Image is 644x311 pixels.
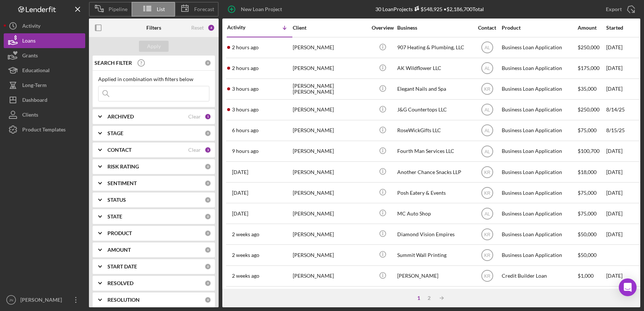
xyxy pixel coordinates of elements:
[484,87,490,92] text: KR
[397,245,471,265] div: Summit Wall Printing
[606,224,640,244] div: [DATE]
[232,211,248,217] time: 2025-09-17 18:08
[484,211,490,216] text: AL
[107,130,123,136] b: STAGE
[413,6,442,12] div: $548,925
[397,162,471,182] div: Another Chance Snacks LLP
[232,273,259,279] time: 2025-09-06 01:09
[397,58,471,78] div: AK Wildflower LLC
[578,148,600,154] span: $100,700
[578,65,600,71] span: $175,000
[205,280,211,287] div: 0
[502,141,576,161] div: Business Loan Application
[502,100,576,120] div: Business Loan Application
[98,76,209,82] div: Applied in combination with filters below
[107,280,133,286] b: RESOLVED
[293,162,367,182] div: [PERSON_NAME]
[205,180,211,187] div: 0
[293,204,367,223] div: [PERSON_NAME]
[424,295,434,301] div: 2
[107,197,126,203] b: STATUS
[484,170,490,175] text: KR
[22,122,66,139] div: Product Templates
[502,162,576,182] div: Business Loan Application
[375,6,484,12] div: 30 Loan Projects • $2,186,700 Total
[194,6,214,12] span: Forecast
[205,297,211,303] div: 0
[502,121,576,140] div: Business Loan Application
[606,266,640,286] div: [DATE]
[241,2,282,17] div: New Loan Project
[578,44,600,50] span: $250,000
[397,266,471,286] div: [PERSON_NAME]
[606,121,640,140] div: 8/15/25
[4,48,85,63] button: Grants
[293,287,367,307] div: [PERSON_NAME]
[484,232,490,237] text: KR
[606,141,640,161] div: [DATE]
[232,44,259,50] time: 2025-09-22 23:37
[414,295,424,301] div: 1
[578,86,597,92] span: $35,000
[107,180,137,186] b: SENTIMENT
[502,204,576,223] div: Business Loan Application
[293,100,367,120] div: [PERSON_NAME]
[22,48,38,65] div: Grants
[397,224,471,244] div: Diamond Vision Empires
[293,183,367,203] div: [PERSON_NAME]
[502,183,576,203] div: Business Loan Application
[232,107,259,113] time: 2025-09-22 22:54
[232,86,259,92] time: 2025-09-22 23:10
[22,107,38,124] div: Clients
[4,19,85,33] button: Activity
[4,107,85,122] a: Clients
[205,60,211,66] div: 0
[484,45,490,50] text: AL
[293,266,367,286] div: [PERSON_NAME]
[22,63,50,80] div: Educational
[606,183,640,203] div: [DATE]
[293,141,367,161] div: [PERSON_NAME]
[578,169,597,175] span: $18,000
[293,58,367,78] div: [PERSON_NAME]
[578,231,597,237] span: $50,000
[232,190,248,196] time: 2025-09-17 21:45
[205,247,211,253] div: 0
[107,147,132,153] b: CONTACT
[293,224,367,244] div: [PERSON_NAME]
[502,245,576,265] div: Business Loan Application
[578,127,597,133] span: $75,000
[22,33,36,50] div: Loans
[188,114,201,120] div: Clear
[205,130,211,137] div: 0
[4,93,85,107] button: Dashboard
[502,25,576,31] div: Product
[484,149,490,154] text: AL
[619,278,637,296] div: Open Intercom Messenger
[227,24,260,30] div: Activity
[107,247,131,253] b: AMOUNT
[208,24,215,31] div: 4
[4,63,85,78] button: Educational
[578,252,597,258] span: $50,000
[9,298,13,302] text: JN
[232,127,259,133] time: 2025-09-22 19:36
[397,141,471,161] div: Fourth Man Services LLC
[205,230,211,237] div: 0
[397,25,471,31] div: Business
[147,41,161,52] div: Apply
[606,79,640,99] div: [DATE]
[606,2,622,17] div: Export
[397,183,471,203] div: Posh Eatery & Events
[293,25,367,31] div: Client
[4,33,85,48] a: Loans
[109,6,127,12] span: Pipeline
[232,252,259,258] time: 2025-09-09 17:41
[188,147,201,153] div: Clear
[369,25,396,31] div: Overview
[4,122,85,137] a: Product Templates
[107,164,139,170] b: RISK RATING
